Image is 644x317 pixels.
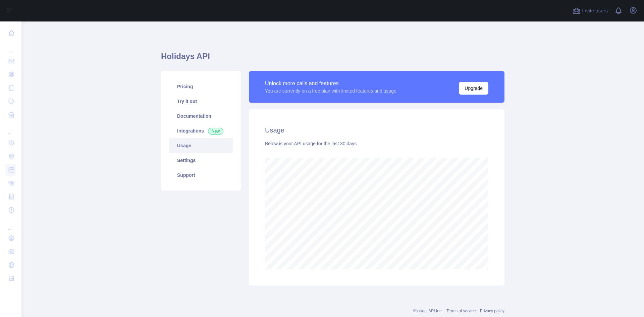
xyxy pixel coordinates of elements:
a: Documentation [169,109,233,123]
a: Privacy policy [480,309,504,313]
a: Settings [169,153,233,168]
div: ... [5,122,16,136]
a: Support [169,168,233,182]
div: ... [5,217,16,231]
a: Try it out [169,94,233,109]
span: Invite users [582,7,608,15]
div: ... [5,40,16,54]
div: Below is your API usage for the last 30 days [265,140,488,147]
span: New [208,128,223,135]
a: Pricing [169,79,233,94]
button: Upgrade [459,82,488,95]
a: Abstract API Inc. [413,309,443,313]
a: Usage [169,138,233,153]
h1: Holidays API [161,51,504,67]
h2: Usage [265,125,488,135]
a: Integrations New [169,123,233,138]
button: Invite users [571,5,609,16]
div: You are currently on a free plan with limited features and usage [265,88,396,94]
div: Unlock more calls and features [265,80,396,88]
a: Terms of service [446,309,476,313]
